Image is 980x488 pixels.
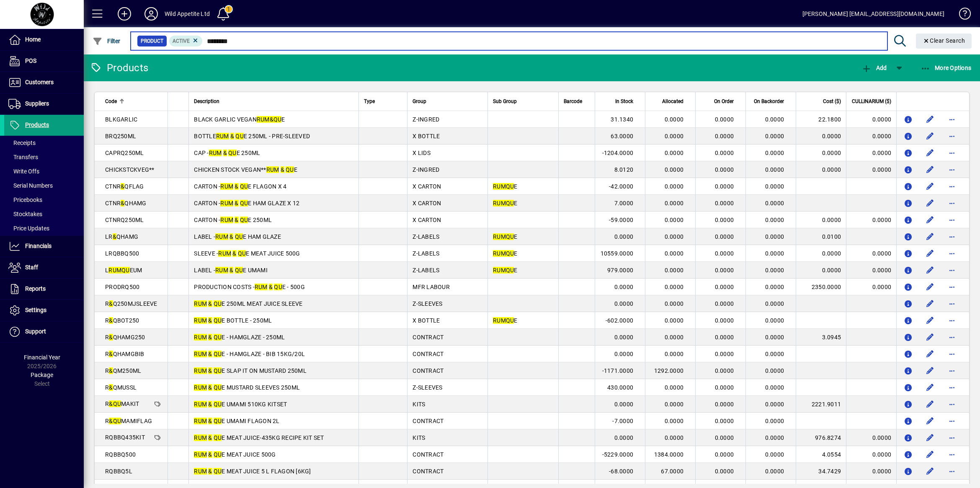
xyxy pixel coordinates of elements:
button: More options [945,364,959,377]
button: More options [945,230,959,243]
span: 0.0000 [765,250,784,257]
span: L EUM [105,267,142,274]
button: More options [945,314,959,327]
em: & [269,284,273,290]
span: Description [194,97,219,106]
span: CULLINARIUM ($) [852,97,891,106]
button: More options [945,297,959,310]
span: Add [861,65,887,71]
span: Cost ($) [823,97,841,106]
em: QU [235,133,244,139]
span: BOTTLE E 250ML - PRE-SLEEVED [194,133,310,139]
button: More options [945,414,959,428]
div: Wild Appetite Ltd [165,7,210,21]
span: More Options [921,65,972,71]
span: 0.0000 [665,334,684,341]
span: 0.0000 [765,183,784,190]
div: On Order [701,97,741,106]
em: RUM [209,150,222,156]
span: 0.0000 [715,250,734,257]
em: & [232,250,236,257]
mat-chip: Activation Status: Active [169,36,203,46]
a: Stocktakes [4,207,84,221]
span: Group [413,97,426,106]
button: Edit [923,163,937,176]
span: Type [364,97,375,106]
span: E [493,200,518,207]
span: 0.0000 [715,133,734,139]
span: -602.0000 [606,317,633,324]
span: E [493,183,518,190]
button: Edit [923,297,937,310]
em: RUM [216,133,229,139]
span: 0.0000 [715,284,734,290]
em: RUM [493,317,506,324]
button: Edit [923,196,937,210]
button: Edit [923,330,937,344]
button: Edit [923,431,937,444]
span: CTNR QFLAG [105,183,144,190]
em: QU [506,250,514,257]
button: Edit [923,146,937,160]
em: QU [240,183,248,190]
em: & [109,334,113,341]
div: Products [90,61,148,75]
button: Edit [923,180,937,193]
span: Write Offs [8,168,39,175]
span: LR QHAMG [105,233,138,240]
td: 0.0000 [846,161,896,178]
span: Z-SLEEVES [413,300,442,307]
span: CHICKSTCKVEG** [105,166,155,173]
span: 0.0000 [715,116,734,123]
button: More options [945,180,959,193]
span: Products [25,121,49,128]
button: More options [945,448,959,461]
em: & [208,317,212,324]
span: LRQBBQ500 [105,250,139,257]
span: -59.0000 [609,217,633,223]
span: Transfers [8,154,38,160]
em: QU [228,150,237,156]
span: Suppliers [25,100,49,107]
em: RUM [215,267,228,274]
span: 0.0000 [715,300,734,307]
em: RUM [493,200,506,207]
span: 0.0000 [765,133,784,139]
td: 0.0000 [846,262,896,279]
span: 0.0000 [665,250,684,257]
span: 0.0000 [715,166,734,173]
span: Staff [25,264,38,271]
button: Filter [90,34,123,49]
td: 0.0000 [796,145,846,161]
span: 31.1340 [611,116,633,123]
span: On Backorder [754,97,784,106]
span: E [493,317,518,324]
span: 0.0000 [665,284,684,290]
em: QU [273,116,282,123]
span: X BOTTLE [413,133,440,139]
span: E [493,267,518,274]
div: Allocated [650,97,691,106]
span: CAPRQ250ML [105,150,144,156]
em: QU [286,166,294,173]
a: Transfers [4,150,84,164]
span: CHICKEN STOCK VEGAN** E [194,166,297,173]
span: R QHAMG250 [105,334,145,341]
span: PRODUCTION COSTS - E - 500G [194,284,305,290]
a: Financials [4,236,84,257]
em: QU [238,250,246,257]
td: 0.0000 [846,145,896,161]
button: Add [111,6,138,21]
span: Stocktakes [8,211,42,217]
td: 0.0100 [796,228,846,245]
span: E [493,250,518,257]
a: Customers [4,72,84,93]
span: E 250ML MEAT JUICE SLEEVE [194,300,302,307]
span: BRQ250ML [105,133,136,139]
td: 0.0000 [846,128,896,145]
span: 0.0000 [765,150,784,156]
td: 0.0000 [796,245,846,262]
button: Edit [923,381,937,394]
span: Customers [25,79,54,85]
span: 63.0000 [611,133,633,139]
